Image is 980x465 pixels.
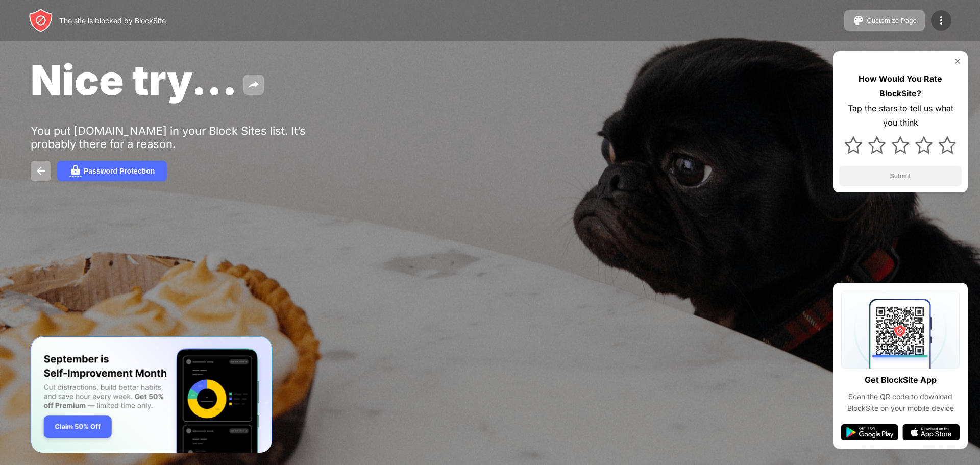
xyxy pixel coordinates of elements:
[69,165,82,177] img: password.svg
[865,373,937,387] div: Get BlockSite App
[844,10,925,31] button: Customize Page
[892,136,909,154] img: star.svg
[841,424,898,440] img: google-play.svg
[902,424,960,440] img: app-store.svg
[845,136,862,154] img: star.svg
[84,167,155,175] div: Password Protection
[852,14,865,27] img: pallet.svg
[839,101,962,131] div: Tap the stars to tell us what you think
[868,136,886,154] img: star.svg
[59,16,166,25] div: The site is blocked by BlockSite
[248,79,260,91] img: share.svg
[841,291,960,369] img: qrcode.svg
[29,8,53,33] img: header-logo.svg
[841,391,960,414] div: Scan the QR code to download BlockSite on your mobile device
[915,136,933,154] img: star.svg
[839,71,962,101] div: How Would You Rate BlockSite?
[31,336,272,453] iframe: Banner
[867,17,917,25] div: Customize Page
[935,14,947,27] img: menu-icon.svg
[57,161,167,181] button: Password Protection
[31,124,346,151] div: You put [DOMAIN_NAME] in your Block Sites list. It’s probably there for a reason.
[939,136,956,154] img: star.svg
[839,166,962,186] button: Submit
[31,55,237,105] span: Nice try...
[35,165,47,177] img: back.svg
[953,57,962,65] img: rate-us-close.svg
